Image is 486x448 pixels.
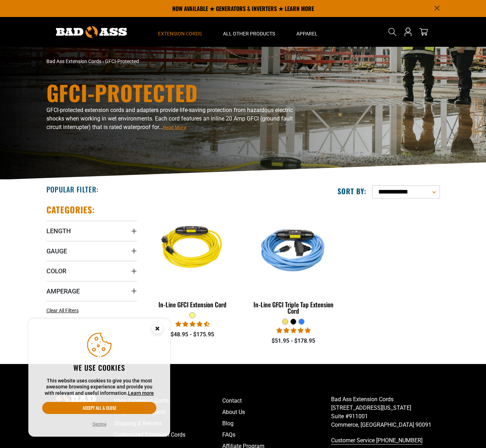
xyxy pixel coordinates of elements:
h2: We use cookies [42,363,156,372]
summary: Length [46,221,137,241]
a: About Us [222,407,331,418]
span: Clear All Filters [46,308,79,313]
p: This website uses cookies to give you the most awesome browsing experience and provide you with r... [42,378,156,397]
img: Light Blue [249,208,338,289]
summary: Apparel [286,17,328,47]
span: GFCI-Protected [105,58,139,64]
summary: Search [387,26,398,38]
summary: All Other Products [212,17,286,47]
div: In-Line GFCI Extension Cord [147,301,238,308]
a: Yellow In-Line GFCI Extension Cord [147,204,238,312]
a: Bad Ass Extension Cords [46,58,101,64]
label: Sort by: [337,186,367,196]
button: Accept all & close [42,402,156,414]
summary: Extension Cords [147,17,212,47]
span: Read More [163,125,186,130]
p: Bad Ass Extension Cords [STREET_ADDRESS][US_STATE] Suite #911001 Commerce, [GEOGRAPHIC_DATA] 90091 [331,395,440,429]
span: Color [46,267,66,275]
span: › [102,58,104,64]
span: Apparel [296,30,318,37]
span: Length [46,227,71,235]
span: 4.62 stars [175,321,210,327]
summary: Gauge [46,241,137,261]
span: Gauge [46,247,67,255]
summary: Color [46,261,137,281]
h2: Categories: [46,204,95,215]
span: All Other Products [223,30,275,37]
a: Blog [222,418,331,429]
a: Clear All Filters [46,307,82,314]
h2: Popular Filter: [46,185,99,194]
a: Customer Service [PHONE_NUMBER] [331,435,440,446]
span: Amperage [46,287,80,295]
a: Learn more [128,390,154,396]
div: $51.95 - $178.95 [248,337,339,345]
span: 5.00 stars [276,327,311,334]
button: Decline [90,421,108,428]
a: Contact [222,395,331,407]
nav: breadcrumbs [46,58,305,65]
div: In-Line GFCI Triple Tap Extension Cord [248,301,339,314]
div: $48.95 - $175.95 [147,330,238,339]
summary: Amperage [46,281,137,301]
h1: GFCI-Protected [46,82,305,103]
img: Bad Ass Extension Cords [56,26,127,38]
img: Yellow [148,208,237,289]
a: FAQs [222,429,331,441]
a: Light Blue In-Line GFCI Triple Tap Extension Cord [248,204,339,318]
span: GFCI-protected extension cords and adapters provide life-saving protection from hazardous electri... [46,107,293,130]
aside: Cookie Consent [28,319,170,437]
span: Extension Cords [158,30,202,37]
